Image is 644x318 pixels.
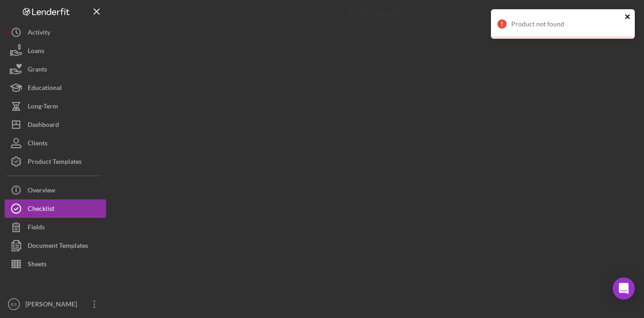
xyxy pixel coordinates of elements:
[28,60,47,81] div: Grants
[28,236,88,257] div: Document Templates
[5,255,106,273] button: Sheets
[5,236,106,255] button: Document Templates
[5,181,106,199] button: Overview
[28,78,62,99] div: Educational
[28,199,54,220] div: Checklist
[28,134,47,155] div: Clients
[5,199,106,218] button: Checklist
[5,78,106,97] button: Educational
[349,5,402,18] h3: Not Found
[23,295,83,316] div: [PERSON_NAME]
[5,23,106,42] button: Activity
[5,42,106,60] button: Loans
[5,60,106,78] button: Grants
[11,302,17,307] text: ES
[28,115,59,136] div: Dashboard
[511,20,622,28] div: Product not found
[28,181,55,202] div: Overview
[28,42,44,62] div: Loans
[613,277,635,300] div: Open Intercom Messenger
[28,97,58,118] div: Long-Term
[28,152,82,173] div: Product Templates
[5,152,106,171] button: Product Templates
[28,23,50,44] div: Activity
[28,218,45,239] div: Fields
[5,97,106,115] button: Long-Term
[28,255,47,276] div: Sheets
[5,115,106,134] button: Dashboard
[5,218,106,236] button: Fields
[625,13,631,22] button: close
[5,134,106,152] button: Clients
[5,295,106,313] button: ES[PERSON_NAME]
